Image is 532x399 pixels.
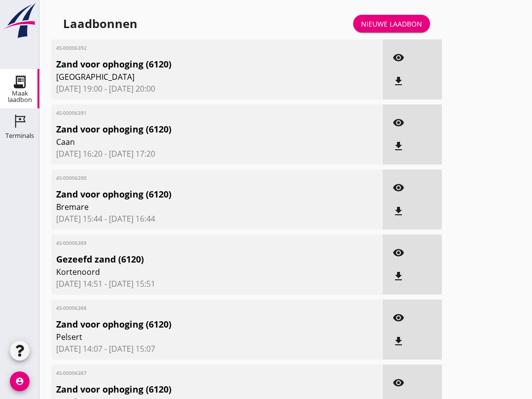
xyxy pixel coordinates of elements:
div: Laadbonnen [63,16,137,32]
span: [DATE] 16:20 - [DATE] 17:20 [56,148,378,160]
i: visibility [393,312,404,324]
span: Zand voor ophoging (6120) [56,58,324,71]
span: [DATE] 19:00 - [DATE] 20:00 [56,83,378,95]
i: visibility [393,117,404,129]
span: [DATE] 14:07 - [DATE] 15:07 [56,343,378,355]
span: 4S-00006391 [56,109,324,117]
span: 4S-00006388 [56,304,324,312]
i: visibility [393,377,404,389]
span: Zand voor ophoging (6120) [56,188,324,201]
i: visibility [393,182,404,194]
i: file_download [393,205,404,217]
span: 4S-00006387 [56,369,324,377]
span: 4S-00006392 [56,44,324,52]
span: 4S-00006389 [56,239,324,247]
span: Caan [56,136,324,148]
span: Kortenoord [56,266,324,278]
img: logo-small.a267ee39.svg [2,2,37,39]
span: 4S-00006390 [56,174,324,182]
span: Bremare [56,201,324,213]
span: [DATE] 15:44 - [DATE] 16:44 [56,213,378,225]
a: Nieuwe laadbon [353,15,430,33]
span: Zand voor ophoging (6120) [56,383,324,396]
span: [GEOGRAPHIC_DATA] [56,71,324,83]
i: file_download [393,140,404,152]
span: Pelsert [56,331,324,343]
i: file_download [393,75,404,87]
span: Gezeefd zand (6120) [56,253,324,266]
i: file_download [393,335,404,347]
i: account_circle [10,371,30,391]
span: Zand voor ophoging (6120) [56,123,324,136]
i: file_download [393,270,404,282]
span: [DATE] 14:51 - [DATE] 15:51 [56,278,378,290]
div: Nieuwe laadbon [361,19,422,29]
i: visibility [393,52,404,64]
div: Terminals [5,133,34,139]
span: Zand voor ophoging (6120) [56,318,324,331]
i: visibility [393,247,404,259]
